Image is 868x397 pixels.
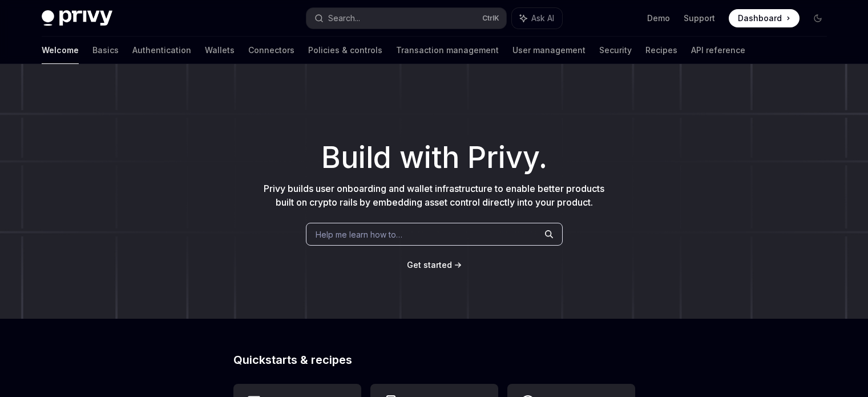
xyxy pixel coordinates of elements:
[233,354,352,366] span: Quickstarts & recipes
[407,260,452,270] span: Get started
[729,9,800,27] a: Dashboard
[599,37,632,64] a: Security
[132,37,191,64] a: Authentication
[482,14,499,23] span: Ctrl K
[92,37,119,64] a: Basics
[248,37,294,64] a: Connectors
[531,13,554,24] span: Ask AI
[684,13,715,24] a: Support
[512,37,586,64] a: User management
[647,13,670,24] a: Demo
[645,37,677,64] a: Recipes
[691,37,745,64] a: API reference
[316,228,402,240] span: Help me learn how to…
[809,9,827,27] button: Toggle dark mode
[42,10,112,26] img: dark logo
[308,37,382,64] a: Policies & controls
[396,37,499,64] a: Transaction management
[738,13,782,24] span: Dashboard
[264,183,604,208] span: Privy builds user onboarding and wallet infrastructure to enable better products built on crypto ...
[321,147,547,168] span: Build with Privy.
[205,37,235,64] a: Wallets
[306,8,506,29] button: Search...CtrlK
[42,37,79,64] a: Welcome
[328,11,360,25] div: Search...
[407,259,452,271] a: Get started
[512,8,562,29] button: Ask AI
